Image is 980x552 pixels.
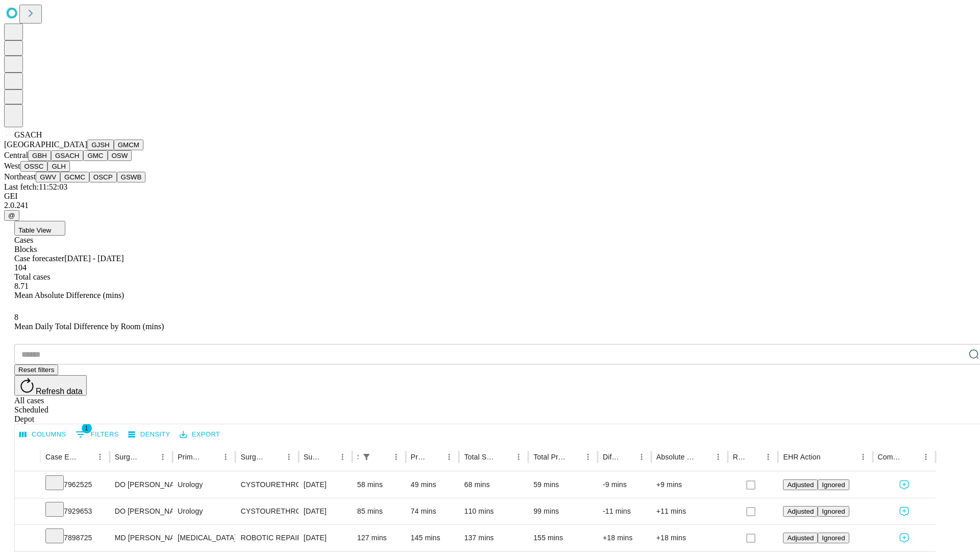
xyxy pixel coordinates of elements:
[656,525,723,551] div: +18 mins
[603,453,619,461] div: Difference
[761,450,775,464] button: Menu
[747,450,761,464] button: Sort
[783,533,818,543] button: Adjusted
[18,226,51,234] span: Table View
[411,525,454,551] div: 145 mins
[240,453,266,461] div: Surgery Name
[115,472,167,498] div: DO [PERSON_NAME]
[14,322,164,331] span: Mean Daily Total Difference by Room (mins)
[177,427,223,443] button: Export
[357,525,401,551] div: 127 mins
[335,450,350,464] button: Menu
[240,472,293,498] div: CYSTOURETHROSCOPY WITH FULGURATION SMALL BLADDER TUMOR
[603,472,646,498] div: -9 mins
[240,525,293,551] div: ROBOTIC REPAIR INITIAL INCISIONAL /VENTRAL [MEDICAL_DATA] REDUCIBLE
[45,472,105,498] div: 7962525
[178,498,230,524] div: Urology
[17,427,69,443] button: Select columns
[304,472,347,498] div: [DATE]
[783,453,820,461] div: EHR Action
[45,453,78,461] div: Case Epic Id
[36,172,60,182] button: GWV
[115,525,167,551] div: MD [PERSON_NAME]
[567,450,581,464] button: Sort
[822,508,845,515] span: Ignored
[357,498,401,524] div: 85 mins
[240,498,293,524] div: CYSTOURETHROSCOPY [MEDICAL_DATA] WITH [MEDICAL_DATA] AND [MEDICAL_DATA] INSERTION
[581,450,595,464] button: Menu
[818,479,849,490] button: Ignored
[126,427,173,443] button: Density
[787,481,814,489] span: Adjusted
[711,450,725,464] button: Menu
[73,426,121,443] button: Show filters
[818,506,849,517] button: Ignored
[603,498,646,524] div: -11 mins
[904,450,919,464] button: Sort
[79,450,93,464] button: Sort
[18,366,54,374] span: Reset filters
[8,212,15,219] span: @
[20,503,35,521] button: Expand
[14,130,42,139] span: GSACH
[4,172,36,181] span: Northeast
[464,472,523,498] div: 68 mins
[697,450,711,464] button: Sort
[20,161,48,172] button: OSSC
[389,450,403,464] button: Menu
[156,450,170,464] button: Menu
[304,498,347,524] div: [DATE]
[783,479,818,490] button: Adjusted
[787,534,814,542] span: Adjusted
[117,172,146,182] button: GSWB
[14,313,18,321] span: 8
[64,254,124,263] span: [DATE] - [DATE]
[656,453,696,461] div: Absolute Difference
[822,481,845,489] span: Ignored
[304,525,347,551] div: [DATE]
[93,450,107,464] button: Menu
[511,450,526,464] button: Menu
[14,282,29,290] span: 8.71
[357,472,401,498] div: 58 mins
[375,450,389,464] button: Sort
[51,150,83,161] button: GSACH
[4,140,87,149] span: [GEOGRAPHIC_DATA]
[178,525,230,551] div: [MEDICAL_DATA]
[87,140,114,150] button: GJSH
[14,375,87,396] button: Refresh data
[620,450,634,464] button: Sort
[787,508,814,515] span: Adjusted
[4,201,976,210] div: 2.0.241
[464,525,523,551] div: 137 mins
[82,423,92,433] span: 1
[822,534,845,542] span: Ignored
[115,453,140,461] div: Surgeon Name
[4,182,67,191] span: Last fetch: 11:52:03
[411,498,454,524] div: 74 mins
[656,498,723,524] div: +11 mins
[4,162,20,170] span: West
[603,525,646,551] div: +18 mins
[464,498,523,524] div: 110 mins
[14,291,124,300] span: Mean Absolute Difference (mins)
[533,498,593,524] div: 99 mins
[178,453,203,461] div: Primary Service
[818,533,849,543] button: Ignored
[411,453,427,461] div: Predicted In Room Duration
[428,450,442,464] button: Sort
[83,150,107,161] button: GMC
[656,472,723,498] div: +9 mins
[218,450,233,464] button: Menu
[141,450,156,464] button: Sort
[14,272,50,281] span: Total cases
[359,450,374,464] button: Show filters
[533,472,593,498] div: 59 mins
[359,450,374,464] div: 1 active filter
[783,506,818,517] button: Adjusted
[115,498,167,524] div: DO [PERSON_NAME]
[282,450,296,464] button: Menu
[14,263,27,272] span: 104
[20,476,35,494] button: Expand
[89,172,117,182] button: OSCP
